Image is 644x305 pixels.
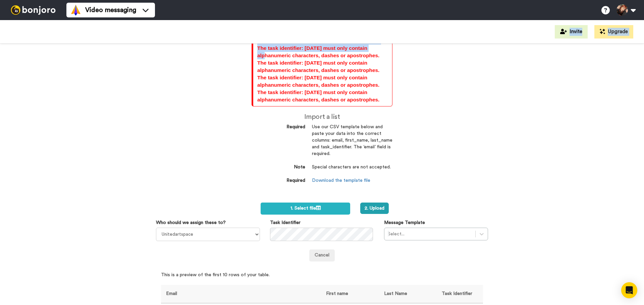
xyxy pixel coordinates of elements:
div: The task identifier: [DATE] must only contain alphanumeric characters, dashes or apostrophes. [257,74,388,89]
h2: Import a list [252,113,392,121]
th: Last Name [379,285,437,303]
dt: Required [252,177,305,184]
th: Task Identifier [437,285,483,303]
button: Upgrade [594,25,633,39]
span: 1. Select file [290,206,321,211]
label: Who should we assign these to? [156,219,226,226]
button: Invite [555,25,588,39]
span: Video messaging [85,5,136,15]
th: Email [161,285,321,303]
div: The task identifier: [DATE] must only contain alphanumeric characters, dashes or apostrophes. [257,89,388,103]
label: Message Template [384,219,425,226]
dt: Required [252,124,305,131]
a: Cancel [309,249,335,261]
img: vm-color.svg [70,5,81,15]
a: Download the template file [312,178,370,183]
div: The task identifier: [DATE] must only contain alphanumeric characters, dashes or apostrophes. [257,59,388,74]
div: Open Intercom Messenger [621,282,637,298]
label: Task Identifier [270,219,301,226]
dd: Special characters are not accepted. [312,164,392,177]
span: This is a preview of the first 10 rows of your table. [161,261,270,278]
div: The task identifier: [DATE] must only contain alphanumeric characters, dashes or apostrophes. [257,45,388,59]
dd: Use our CSV template below and paste your data into the correct columns: email, first_name, last_... [312,124,392,164]
button: 2. Upload [360,203,389,214]
dt: Note [252,164,305,171]
th: First name [321,285,379,303]
img: bj-logo-header-white.svg [8,5,58,15]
